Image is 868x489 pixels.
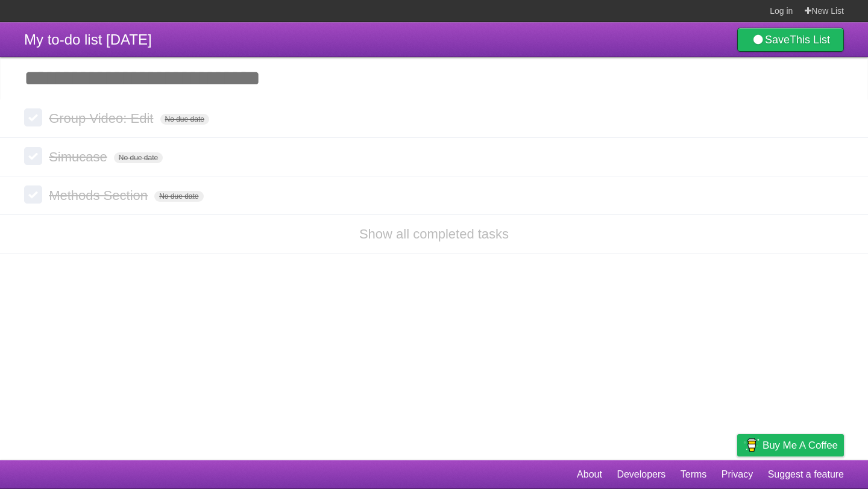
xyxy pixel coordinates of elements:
label: Done [24,108,42,126]
span: Buy me a coffee [763,435,838,456]
a: Privacy [722,463,753,486]
a: About [577,463,602,486]
label: Done [24,185,42,204]
a: Terms [681,463,707,486]
span: My to-do list [DATE] [24,31,152,48]
img: Buy me a coffee [743,435,759,455]
span: No due date [114,152,163,163]
label: Done [24,147,42,165]
span: Group Video: Edit [49,111,156,126]
a: Show all completed tasks [359,226,509,241]
a: Suggest a feature [768,463,844,486]
span: No due date [154,191,203,202]
a: Buy me a coffee [737,434,844,456]
span: No due date [160,114,209,125]
span: Simucase [49,149,110,164]
span: Methods Section [49,188,151,203]
b: This List [790,34,830,46]
a: SaveThis List [737,28,844,52]
a: Developers [617,463,665,486]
